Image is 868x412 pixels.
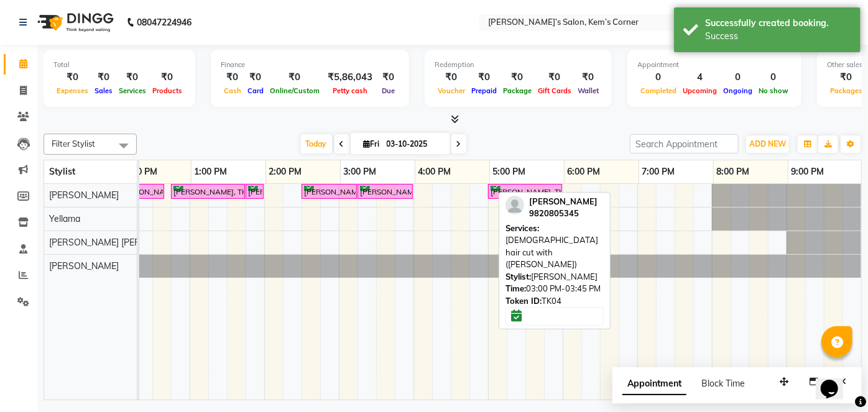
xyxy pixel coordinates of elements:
[529,208,598,220] div: 9820805345
[53,70,91,85] div: ₹0
[500,70,535,85] div: ₹0
[137,5,192,40] b: 08047224946
[49,260,119,272] span: [PERSON_NAME]
[221,70,244,85] div: ₹0
[49,213,80,224] span: Yellama
[221,86,244,95] span: Cash
[827,86,866,95] span: Packages
[32,5,117,40] img: logo
[172,186,244,198] div: [PERSON_NAME], TK03, 12:45 PM-01:45 PM, Hairwash - Below Shoulder
[565,163,604,181] a: 6:00 PM
[267,86,323,95] span: Online/Custom
[622,373,686,395] span: Appointment
[705,30,851,43] div: Success
[52,139,95,149] span: Filter Stylist
[816,362,856,400] iframe: chat widget
[383,135,445,153] input: 2025-10-03
[680,86,720,95] span: Upcoming
[680,70,720,85] div: 4
[506,272,531,282] span: Stylist:
[149,70,185,85] div: ₹0
[746,135,789,153] button: ADD NEW
[244,70,267,85] div: ₹0
[506,283,526,293] span: Time:
[506,296,542,306] span: Token ID:
[506,223,539,233] span: Services:
[49,237,191,248] span: [PERSON_NAME] [PERSON_NAME]
[535,70,575,85] div: ₹0
[720,70,755,85] div: 0
[267,70,323,85] div: ₹0
[301,134,332,153] span: Today
[575,70,602,85] div: ₹0
[247,186,262,198] div: [PERSON_NAME], TK03, 01:45 PM-02:00 PM, Hair Tong - Below Shoulder
[490,163,529,181] a: 5:00 PM
[266,163,305,181] a: 2:00 PM
[415,163,455,181] a: 4:00 PM
[639,163,678,181] a: 7:00 PM
[303,186,356,198] div: [PERSON_NAME], TK06, 02:30 PM-03:15 PM, [DEMOGRAPHIC_DATA] hair cut with ([PERSON_NAME])
[323,70,377,85] div: ₹5,86,043
[701,378,745,389] span: Block Time
[468,70,500,85] div: ₹0
[49,190,119,201] span: [PERSON_NAME]
[244,86,267,95] span: Card
[149,86,185,95] span: Products
[359,186,412,198] div: [PERSON_NAME], TK04, 03:15 PM-04:00 PM, [DEMOGRAPHIC_DATA] hair cut with ([PERSON_NAME])
[116,186,163,198] div: [PERSON_NAME], TK02, 12:00 PM-12:40 PM, Haircut - [DEMOGRAPHIC_DATA] Hair Cut ([PERSON_NAME])
[506,295,604,308] div: TK04
[827,70,866,85] div: ₹0
[116,86,149,95] span: Services
[489,186,561,198] div: [PERSON_NAME], TK05, 05:00 PM-06:00 PM, Hairwash with blowdry - Waist Length
[91,86,116,95] span: Sales
[749,139,786,149] span: ADD NEW
[221,60,399,70] div: Finance
[637,86,680,95] span: Completed
[506,283,604,295] div: 03:00 PM-03:45 PM
[116,70,149,85] div: ₹0
[435,70,468,85] div: ₹0
[506,196,524,214] img: profile
[330,86,371,95] span: Petty cash
[53,86,91,95] span: Expenses
[192,163,231,181] a: 1:00 PM
[755,86,792,95] span: No show
[435,86,468,95] span: Voucher
[720,86,755,95] span: Ongoing
[53,60,185,70] div: Total
[377,70,399,85] div: ₹0
[535,86,575,95] span: Gift Cards
[705,17,851,30] div: Successfully created booking.
[91,70,116,85] div: ₹0
[379,86,398,95] span: Due
[529,196,598,206] span: [PERSON_NAME]
[468,86,500,95] span: Prepaid
[506,271,604,283] div: [PERSON_NAME]
[788,163,828,181] a: 9:00 PM
[637,60,792,70] div: Appointment
[575,86,602,95] span: Wallet
[49,166,75,177] span: Stylist
[361,139,383,149] span: Fri
[637,70,680,85] div: 0
[755,70,792,85] div: 0
[630,134,739,153] input: Search Appointment
[506,235,598,269] span: [DEMOGRAPHIC_DATA] hair cut with ([PERSON_NAME])
[500,86,535,95] span: Package
[341,163,380,181] a: 3:00 PM
[435,60,602,70] div: Redemption
[714,163,753,181] a: 8:00 PM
